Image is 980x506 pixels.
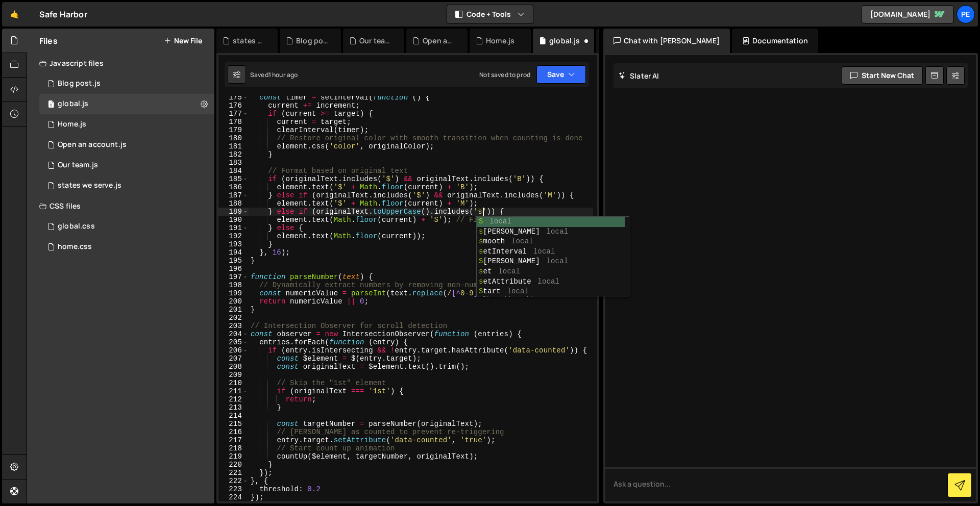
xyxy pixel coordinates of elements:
div: 199 [218,289,249,297]
div: 212 [218,395,249,403]
div: 176 [218,102,249,110]
div: 200 [218,297,249,306]
div: 180 [218,134,249,142]
div: global.js [58,99,88,109]
div: global.js [549,36,580,46]
div: 198 [218,281,249,289]
div: 184 [218,167,249,175]
div: Open an account.js [423,36,455,46]
div: CSS files [27,196,214,216]
div: 1 hour ago [268,70,298,79]
div: 215 [218,420,249,428]
div: 16385/45478.js [39,94,214,114]
div: 193 [218,240,249,248]
div: Open an account.js [58,140,127,149]
div: 216 [218,428,249,436]
div: Blog post.js [58,79,101,88]
div: 196 [218,265,249,273]
div: 186 [218,183,249,191]
div: 183 [218,159,249,167]
div: 177 [218,110,249,118]
div: 218 [218,444,249,452]
div: 213 [218,403,249,412]
div: 181 [218,142,249,150]
div: Not saved to prod [479,70,530,79]
div: states we serve.js [58,181,121,190]
a: 🤙 [2,2,27,27]
div: 220 [218,461,249,469]
div: 224 [218,493,249,501]
div: 201 [218,306,249,314]
div: 223 [218,485,249,493]
button: Save [536,65,586,84]
div: 187 [218,191,249,199]
div: 185 [218,175,249,183]
div: 210 [218,379,249,387]
div: 205 [218,338,249,346]
div: 195 [218,257,249,265]
div: 217 [218,436,249,444]
div: 207 [218,355,249,363]
div: Documentation [732,29,818,53]
div: Safe Harbor [39,8,87,20]
div: Javascript files [27,53,214,73]
div: 194 [218,248,249,257]
div: 219 [218,452,249,461]
div: 178 [218,118,249,126]
div: 203 [218,322,249,330]
a: Pe [957,5,975,23]
div: 190 [218,216,249,224]
div: 16385/45328.css [39,216,214,237]
div: 197 [218,273,249,281]
div: 175 [218,93,249,102]
div: 214 [218,412,249,420]
div: 188 [218,199,249,208]
div: 16385/44326.js [39,114,214,135]
h2: Slater AI [619,71,659,81]
span: 1 [48,101,54,109]
div: home.css [58,242,92,251]
button: Code + Tools [447,5,533,23]
div: 179 [218,126,249,134]
div: Chat with [PERSON_NAME] [603,29,730,53]
div: 204 [218,330,249,338]
div: Home.js [58,120,86,129]
div: 16385/45046.js [39,155,214,175]
div: 221 [218,469,249,477]
div: 211 [218,387,249,395]
div: 16385/45146.css [39,237,214,257]
div: 191 [218,224,249,232]
div: 222 [218,477,249,485]
div: Home.js [486,36,514,46]
div: 16385/45865.js [39,73,214,94]
div: 16385/45995.js [39,175,214,196]
button: New File [164,37,202,45]
div: 206 [218,346,249,355]
div: Our team.js [58,161,98,170]
h2: Files [39,35,58,46]
a: [DOMAIN_NAME] [862,5,953,23]
button: Start new chat [842,66,923,85]
div: 182 [218,150,249,159]
div: Our team.js [359,36,392,46]
div: Saved [250,70,298,79]
div: 189 [218,208,249,216]
div: 202 [218,314,249,322]
div: Blog post.js [296,36,329,46]
div: 192 [218,232,249,240]
div: global.css [58,222,95,231]
div: 209 [218,371,249,379]
div: 16385/45136.js [39,135,214,155]
div: states we serve.js [233,36,265,46]
div: 208 [218,363,249,371]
